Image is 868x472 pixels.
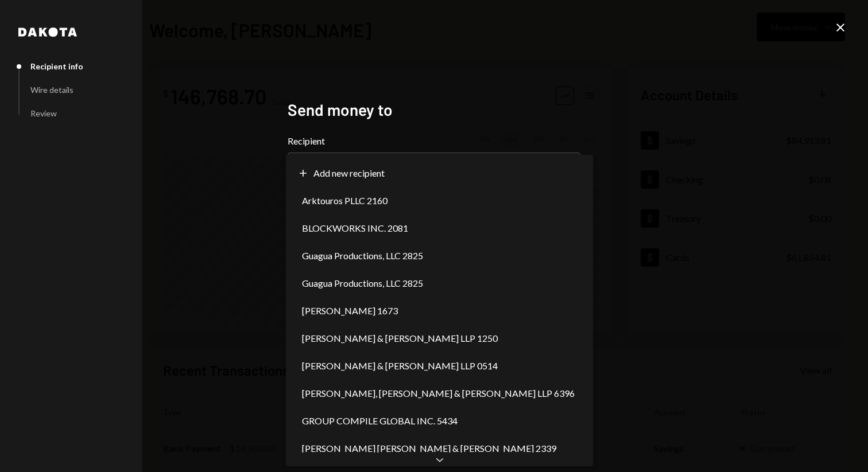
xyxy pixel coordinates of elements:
span: Add new recipient [313,166,385,180]
span: BLOCKWORKS INC. 2081 [302,221,408,235]
span: Guagua Productions, LLC 2825 [302,249,423,263]
span: Arktouros PLLC 2160 [302,194,387,208]
span: [PERSON_NAME] 1673 [302,304,398,318]
span: [PERSON_NAME] [PERSON_NAME] & [PERSON_NAME] 2339 [302,442,556,455]
span: [PERSON_NAME], [PERSON_NAME] & [PERSON_NAME] LLP 6396 [302,387,575,400]
div: Recipient info [30,61,83,71]
div: Wire details [30,85,73,95]
span: Guagua Productions, LLC 2825 [302,276,423,290]
h2: Send money to [288,99,580,121]
span: [PERSON_NAME] & [PERSON_NAME] LLP 1250 [302,331,498,345]
label: Recipient [288,134,580,148]
span: GROUP COMPILE GLOBAL INC. 5434 [302,414,458,428]
button: Recipient [288,153,580,185]
div: Review [30,108,57,118]
span: [PERSON_NAME] & [PERSON_NAME] LLP 0514 [302,359,498,373]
